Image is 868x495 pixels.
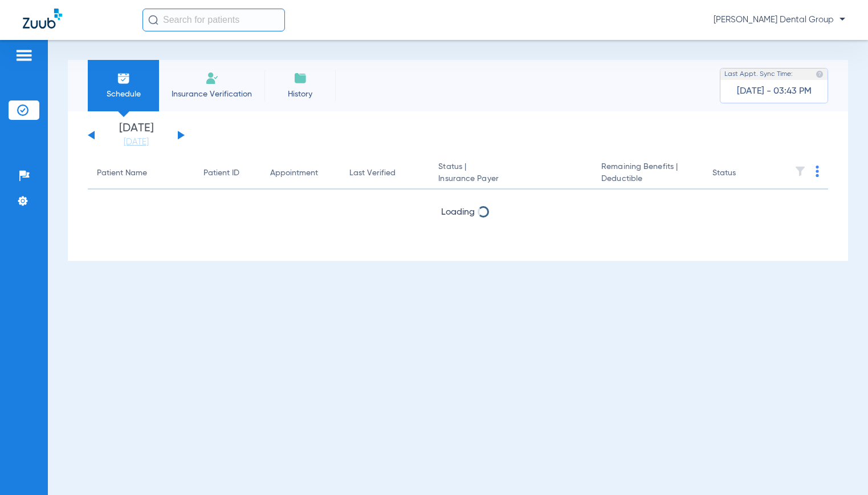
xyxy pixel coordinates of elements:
[23,9,62,29] img: Zuub Logo
[816,166,819,177] img: group-dot-blue.svg
[117,71,131,85] img: Schedule
[203,167,252,179] div: Patient ID
[349,167,396,179] div: Last Verified
[816,70,824,78] img: last sync help info
[438,173,583,185] span: Insurance Payer
[97,167,185,179] div: Patient Name
[794,166,806,177] img: filter.svg
[205,71,219,85] img: Manual Insurance Verification
[97,167,147,179] div: Patient Name
[142,9,285,31] input: Search for patients
[703,158,780,190] th: Status
[168,88,256,100] span: Insurance Verification
[270,167,331,179] div: Appointment
[601,173,694,185] span: Deductible
[96,88,150,100] span: Schedule
[203,167,239,179] div: Patient ID
[714,14,845,26] span: [PERSON_NAME] Dental Group
[102,123,170,148] li: [DATE]
[273,88,327,100] span: History
[270,167,318,179] div: Appointment
[441,208,475,217] span: Loading
[429,158,592,190] th: Status |
[592,158,703,190] th: Remaining Benefits |
[724,69,793,80] span: Last Appt. Sync Time:
[737,86,812,97] span: [DATE] - 03:43 PM
[15,49,33,62] img: hamburger-icon
[294,71,307,85] img: History
[102,136,170,148] a: [DATE]
[349,167,421,179] div: Last Verified
[811,440,868,495] iframe: Chat Widget
[148,15,158,25] img: Search Icon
